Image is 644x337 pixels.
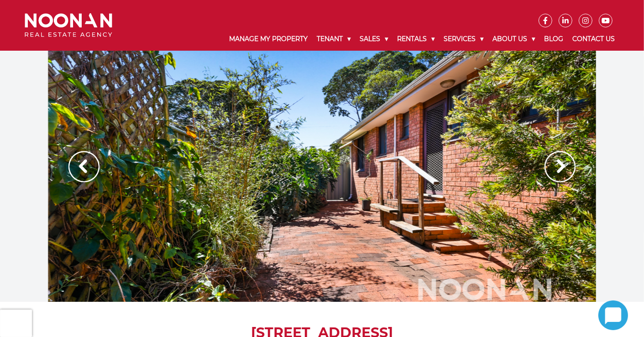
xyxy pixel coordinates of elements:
img: Noonan Real Estate Agency [25,13,112,37]
img: Arrow slider [68,151,99,182]
a: About Us [488,27,539,51]
a: Contact Us [568,27,619,51]
img: Arrow slider [545,151,576,182]
a: Manage My Property [225,27,312,51]
a: Tenant [312,27,355,51]
a: Sales [355,27,393,51]
a: Services [439,27,488,51]
a: Rentals [393,27,439,51]
a: Blog [539,27,568,51]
